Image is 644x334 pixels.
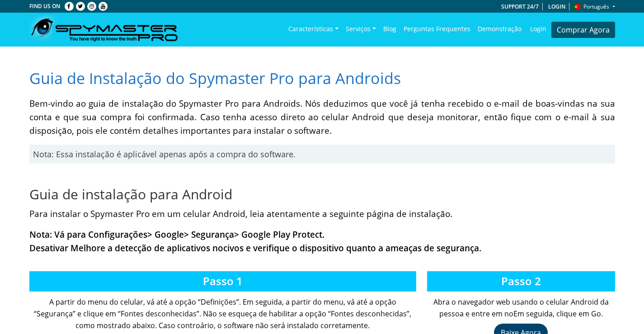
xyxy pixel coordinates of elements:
span: Português [583,3,609,10]
a: Blog [380,16,400,42]
a: Support 24/7 [498,3,543,10]
a: Login [545,3,569,10]
img: SpymasterPro [29,15,178,44]
a: Comprar Agora [551,22,615,38]
p: Find us on [29,0,60,12]
a: Características [285,16,342,44]
iframe: Abre um widget para que você possa conversar por chat com um de nossos agentes [582,307,635,329]
p: Bem-vindo ao guia de instalação do Spymaster Pro para Androids. Nós deduzimos que você já tenha r... [29,97,615,137]
p: Para instalar o Spymaster Pro em um celular Android, leia atentamente a seguinte página de instal... [29,207,615,221]
a: Serviços [342,16,380,44]
a: Demonstração [474,16,525,42]
h2: Guia de Instalação do Spymaster Pro para Androids [29,69,615,88]
p: A partir do menu do celular, vá até a opção “Definições”. Em seguida, a partir do menu, vá até a ... [29,296,416,331]
p: Abra o navegador web usando o celular Android da pessoa e entre em noEm seguida, clique em Go. [427,296,615,320]
strong: Nota: Vá para Configurações> Google> Segurança> Google Play Protect. [29,229,324,240]
a: Perguntas frequentes [400,16,474,42]
h5: Passo 2 [427,271,615,292]
button: Português [573,1,615,13]
h3: Guia de instalação para Android [29,186,615,202]
h5: Passo 1 [29,271,416,292]
a: Login [525,16,551,42]
div: Nota: Essa instalação é aplicável apenas após a compra do software. [29,145,615,164]
strong: Desativar Melhore a detecção de aplicativos nocivos e verifique o dispositivo quanto a ameaças de... [29,242,481,254]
